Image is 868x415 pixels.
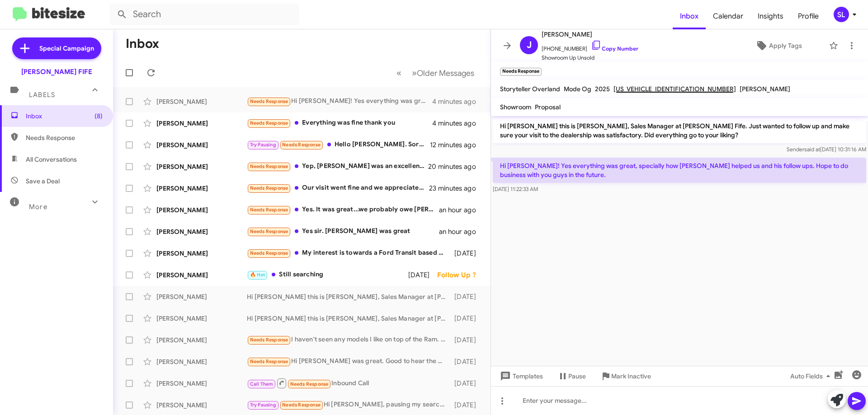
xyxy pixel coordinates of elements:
span: Showroom Up Unsold [542,53,638,62]
span: Profile [791,3,826,29]
nav: Page navigation example [392,64,480,82]
div: [PERSON_NAME] [156,336,247,345]
span: Needs Response [282,142,321,148]
span: Needs Response [250,337,288,343]
div: 12 minutes ago [430,140,483,149]
span: Special Campaign [39,44,94,53]
span: [PHONE_NUMBER] [542,40,638,53]
span: Older Messages [417,68,474,78]
div: [DATE] [450,336,483,345]
span: Call Them [250,381,274,387]
div: I haven't seen any models I like on top of the Ram. Any [PERSON_NAME]? [247,335,450,345]
span: Sender [DATE] 10:31:16 AM [787,146,866,153]
p: Hi [PERSON_NAME]! Yes everything was great, specially how [PERSON_NAME] helped us and his follow ... [493,158,866,183]
span: Needs Response [250,250,288,256]
div: Still searching [247,270,408,280]
div: 4 minutes ago [432,97,483,106]
span: Needs Response [250,207,288,213]
span: Needs Response [250,185,288,191]
div: [PERSON_NAME] [156,97,247,106]
div: [PERSON_NAME] [156,184,247,193]
div: Yes. It was great...we probably owe [PERSON_NAME] a call but we decided that there is not enough ... [247,205,439,215]
span: said at [804,146,820,153]
button: Pause [550,368,593,384]
span: Needs Response [250,98,288,104]
div: [DATE] [450,357,483,366]
span: Mode Og [564,85,591,93]
button: Previous [391,64,407,82]
div: 4 minutes ago [432,119,483,128]
div: [PERSON_NAME] [156,249,247,258]
div: Everything was fine thank you [247,118,432,128]
span: Storyteller Overland [500,85,560,93]
div: [DATE] [408,270,437,280]
div: Inbound Call [247,378,450,389]
small: Needs Response [500,68,542,76]
p: Hi [PERSON_NAME] this is [PERSON_NAME], Sales Manager at [PERSON_NAME] Fife. Just wanted to follo... [493,118,866,143]
button: Next [406,64,480,82]
span: 2025 [595,85,610,93]
input: Search [109,4,299,25]
div: Hi [PERSON_NAME] this is [PERSON_NAME], Sales Manager at [PERSON_NAME] Fife. I saw you connected ... [247,314,450,323]
button: SL [826,7,858,22]
a: Copy Number [591,45,638,52]
span: Labels [29,91,55,99]
span: Needs Response [290,381,329,387]
div: [PERSON_NAME] [156,292,247,301]
span: Mark Inactive [611,368,651,384]
div: 20 minutes ago [429,162,483,171]
div: an hour ago [439,205,483,214]
span: Apply Tags [769,37,802,54]
span: All Conversations [26,155,77,164]
div: Follow Up ? [437,270,483,280]
span: Inbox [26,112,103,121]
div: Hi [PERSON_NAME] this is [PERSON_NAME], Sales Manager at [PERSON_NAME] Fife. I saw you connected ... [247,292,450,301]
div: Our visit went fine and we appreciated [PERSON_NAME]'s hospitality. We are weighing our options n... [247,183,429,193]
span: « [396,67,401,79]
div: Yes sir. [PERSON_NAME] was great [247,226,439,237]
span: Calendar [706,3,750,29]
div: an hour ago [439,227,483,236]
button: Auto Fields [783,368,841,384]
h1: Inbox [126,37,159,51]
span: More [29,203,47,211]
div: 23 minutes ago [429,184,483,193]
div: [PERSON_NAME] [156,357,247,366]
div: [DATE] [450,249,483,258]
div: SL [834,7,849,22]
div: [DATE] [450,292,483,301]
div: [DATE] [450,401,483,410]
span: Needs Response [250,359,288,364]
span: Try Pausing [250,402,276,408]
span: [PERSON_NAME] [740,85,790,93]
div: [PERSON_NAME] [156,270,247,280]
div: [DATE] [450,314,483,323]
span: Needs Response [282,402,321,408]
div: [PERSON_NAME] FIFE [21,67,92,76]
div: [PERSON_NAME] [156,140,247,149]
span: Pause [568,368,586,384]
div: Hi [PERSON_NAME], pausing my search for now. I'll be in touch when resuming. Thanks. [247,400,450,410]
span: [PERSON_NAME] [542,29,638,40]
span: Auto Fields [790,368,834,384]
div: Hi [PERSON_NAME] was great. Good to hear the plans to carry LTCs. We won't be purchasing for awhi... [247,356,450,367]
a: Special Campaign [12,37,101,59]
div: [PERSON_NAME] [156,119,247,128]
span: [DATE] 11:22:33 AM [493,186,538,192]
a: Insights [750,3,791,29]
div: Hello [PERSON_NAME]. Sorry we are in [GEOGRAPHIC_DATA] for the week. I will chat with you next week [247,140,430,150]
div: [PERSON_NAME] [156,401,247,410]
span: Try Pausing [250,142,276,148]
span: Needs Response [250,163,288,169]
button: Mark Inactive [593,368,658,384]
button: Templates [491,368,550,384]
div: [PERSON_NAME] [156,379,247,388]
div: Hi [PERSON_NAME]! Yes everything was great, specially how [PERSON_NAME] helped us and his follow ... [247,96,432,107]
span: » [412,67,417,79]
div: [PERSON_NAME] [156,314,247,323]
span: Proposal [535,103,561,111]
div: [DATE] [450,379,483,388]
div: Yep, [PERSON_NAME] was an excellent associate [247,161,429,172]
a: Inbox [673,3,706,29]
